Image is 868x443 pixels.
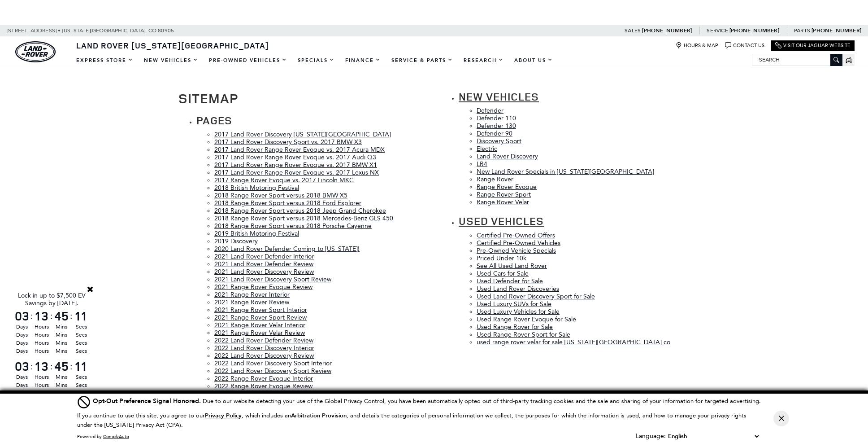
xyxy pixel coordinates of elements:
[725,42,764,49] a: Contact Us
[214,161,377,169] a: 2017 Land Rover Range Rover Evoque vs. 2017 BMW X1
[214,176,354,184] a: 2017 Range Rover Evoque vs. 2017 Lincoln MKC
[477,153,538,160] a: Land Rover Discovery
[386,53,458,68] a: Service & Parts
[477,262,547,270] a: See All Used Land Rover
[93,397,203,405] span: Opt-Out Preference Signal Honored .
[73,339,90,347] span: Secs
[214,230,299,237] a: 2019 British Motoring Festival
[53,389,70,397] span: Mins
[76,40,269,51] span: Land Rover [US_STATE][GEOGRAPHIC_DATA]
[50,309,53,323] span: :
[196,114,427,126] h2: Pages
[752,54,842,65] input: Search
[33,331,50,339] span: Hours
[214,291,290,298] a: 2021 Range Rover Interior
[73,360,90,373] span: 11
[62,25,147,36] span: [US_STATE][GEOGRAPHIC_DATA],
[13,381,30,389] span: Days
[642,27,692,34] a: [PHONE_NUMBER]
[93,396,761,406] div: Due to our website detecting your use of the Global Privacy Control, you have been automatically ...
[214,306,307,314] a: 2021 Range Rover Sport Interior
[214,375,313,382] a: 2022 Range Rover Evoque Interior
[33,373,50,381] span: Hours
[71,53,558,68] nav: Main Navigation
[18,292,86,307] span: Lock in up to $7,500 EV Savings by [DATE].
[477,160,487,168] a: LR4
[139,53,204,68] a: New Vehicles
[73,389,90,397] span: Secs
[7,27,174,34] a: [STREET_ADDRESS] • [US_STATE][GEOGRAPHIC_DATA], CO 80905
[214,192,347,199] a: 2018 Range Rover Sport versus 2018 BMW X5
[214,367,331,375] a: 2022 Land Rover Discovery Sport Review
[707,27,728,34] span: Service
[214,131,391,138] a: 2017 Land Rover Discovery [US_STATE][GEOGRAPHIC_DATA]
[214,298,289,306] a: 2021 Range Rover Review
[73,323,90,331] span: Secs
[214,276,331,283] a: 2021 Land Rover Discovery Sport Review
[214,329,305,337] a: 2021 Range Rover Velar Review
[33,323,50,331] span: Hours
[477,191,531,198] a: Range Rover Sport
[477,114,516,122] a: Defender 110
[458,53,509,68] a: Research
[53,310,70,322] span: 45
[477,323,553,331] a: Used Range Rover for Sale
[477,239,560,247] a: Certified Pre-Owned Vehicles
[292,53,340,68] a: Specials
[53,339,70,347] span: Mins
[477,130,512,137] a: Defender 90
[70,360,73,373] span: :
[477,137,521,145] a: Discovery Sport
[477,175,513,183] a: Range Rover
[477,316,576,323] a: Used Range Rover Evoque for Sale
[33,339,50,347] span: Hours
[477,145,497,153] a: Electric
[477,331,570,338] a: Used Range Rover Sport for Sale
[636,433,666,439] div: Language:
[71,53,139,68] a: EXPRESS STORE
[214,237,258,245] a: 2019 Discovery
[477,277,543,285] a: Used Defender for Sale
[214,283,312,291] a: 2021 Range Rover Evoque Review
[214,154,376,161] a: 2017 Land Rover Range Rover Evoque vs. 2017 Audi Q3
[214,184,299,192] a: 2018 British Motoring Festival
[729,27,779,34] a: [PHONE_NUMBER]
[53,360,70,373] span: 45
[13,389,30,397] span: Days
[214,344,314,352] a: 2022 Land Rover Discovery Interior
[53,373,70,381] span: Mins
[459,89,539,104] a: New Vehicles
[50,360,53,373] span: :
[214,215,393,222] a: 2018 Range Rover Sport versus 2018 Mercedes-Benz GLS 450
[214,352,314,360] a: 2022 Land Rover Discovery Review
[340,53,386,68] a: Finance
[73,347,90,355] span: Secs
[13,331,30,339] span: Days
[204,53,292,68] a: Pre-Owned Vehicles
[477,232,555,239] a: Certified Pre-Owned Offers
[775,42,851,49] a: Visit Our Jaguar Website
[7,25,61,36] span: [STREET_ADDRESS] •
[773,411,789,426] button: Close Button
[214,260,313,268] a: 2021 Land Rover Defender Review
[30,309,33,323] span: :
[477,247,556,254] a: Pre-Owned Vehicle Specials
[148,25,156,36] span: CO
[13,360,30,373] span: 03
[13,323,30,331] span: Days
[71,40,274,51] a: Land Rover [US_STATE][GEOGRAPHIC_DATA]
[33,310,50,322] span: 13
[73,373,90,381] span: Secs
[214,314,307,321] a: 2021 Range Rover Sport Review
[15,41,56,62] a: land-rover
[73,310,90,322] span: 11
[214,337,313,344] a: 2022 Land Rover Defender Review
[214,382,312,390] a: 2022 Range Rover Evoque Review
[53,381,70,389] span: Mins
[477,198,529,206] a: Range Rover Velar
[477,300,551,308] a: Used Luxury SUVs for Sale
[77,434,129,439] div: Powered by
[33,389,50,397] span: Hours
[676,42,718,49] a: Hours & Map
[459,214,544,228] a: Used Vehicles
